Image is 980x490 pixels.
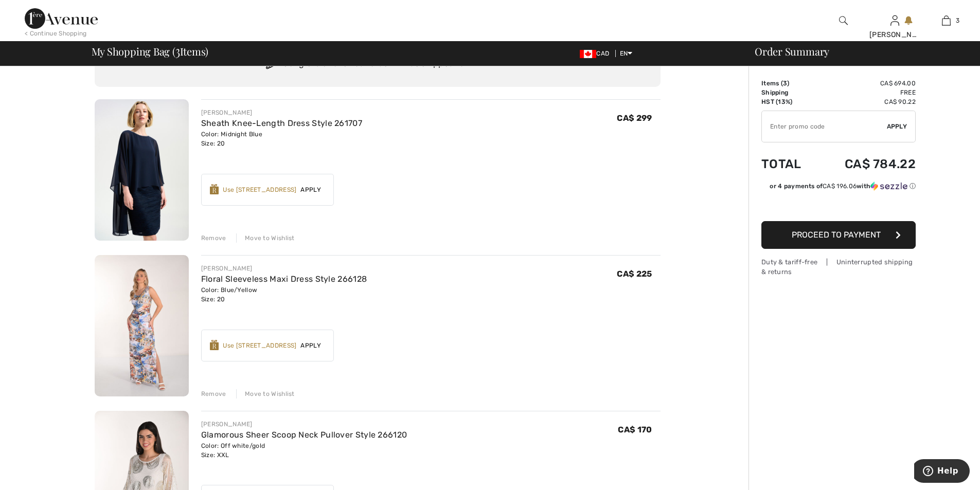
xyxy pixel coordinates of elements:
[762,111,887,142] input: Promo code
[296,341,325,350] span: Apply
[817,97,916,106] td: CA$ 90.22
[890,14,899,27] img: My Info
[201,264,367,273] div: [PERSON_NAME]
[210,184,219,194] img: Reward-Logo.svg
[201,130,362,148] div: Color: Midnight Blue Size: 20
[956,16,959,25] span: 3
[761,221,916,249] button: Proceed to Payment
[761,79,817,88] td: Items ( )
[817,88,916,97] td: Free
[201,420,407,429] div: [PERSON_NAME]
[223,341,296,350] div: Use [STREET_ADDRESS]
[761,88,817,97] td: Shipping
[887,122,907,131] span: Apply
[869,29,920,40] div: [PERSON_NAME]
[25,29,87,38] div: < Continue Shopping
[95,255,189,396] img: Floral Sleeveless Maxi Dress Style 266128
[236,389,295,398] div: Move to Wishlist
[201,441,407,460] div: Color: Off white/gold Size: XXL
[201,285,367,304] div: Color: Blue/Yellow Size: 20
[620,50,633,57] span: EN
[223,185,296,194] div: Use [STREET_ADDRESS]
[817,147,916,182] td: CA$ 784.22
[25,8,98,29] img: 1ère Avenue
[761,147,817,182] td: Total
[792,230,881,240] span: Proceed to Payment
[761,97,817,106] td: HST (13%)
[201,108,362,117] div: [PERSON_NAME]
[914,459,970,485] iframe: Opens a widget where you can find more information
[201,118,362,128] a: Sheath Knee-Length Dress Style 261707
[783,80,787,87] span: 3
[617,269,652,279] span: CA$ 225
[201,233,226,243] div: Remove
[761,182,916,194] div: or 4 payments ofCA$ 196.06withSezzle Click to learn more about Sezzle
[921,14,971,27] a: 3
[95,99,189,241] img: Sheath Knee-Length Dress Style 261707
[92,46,209,57] span: My Shopping Bag ( Items)
[870,182,907,191] img: Sezzle
[201,389,226,398] div: Remove
[201,274,367,284] a: Floral Sleeveless Maxi Dress Style 266128
[823,183,857,190] span: CA$ 196.06
[839,14,848,27] img: search the website
[761,257,916,277] div: Duty & tariff-free | Uninterrupted shipping & returns
[580,50,596,58] img: Canadian Dollar
[890,15,899,25] a: Sign In
[236,233,295,243] div: Move to Wishlist
[742,46,974,57] div: Order Summary
[175,44,180,57] span: 3
[942,14,951,27] img: My Bag
[580,50,613,57] span: CAD
[617,113,652,123] span: CA$ 299
[201,430,407,440] a: Glamorous Sheer Scoop Neck Pullover Style 266120
[817,79,916,88] td: CA$ 694.00
[770,182,916,191] div: or 4 payments of with
[296,185,325,194] span: Apply
[761,194,916,217] iframe: PayPal-paypal
[618,425,652,434] span: CA$ 170
[210,340,219,350] img: Reward-Logo.svg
